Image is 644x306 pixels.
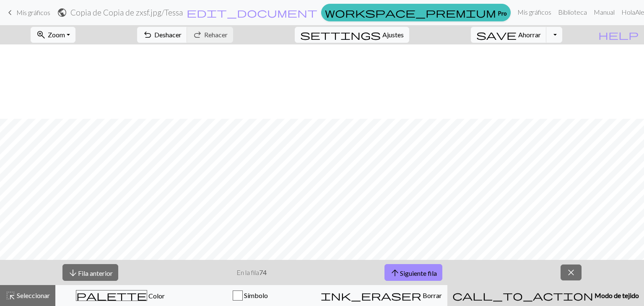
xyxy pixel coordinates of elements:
[325,7,496,18] span: workspace_premium
[594,8,615,16] font: Manual
[400,269,437,277] font: Siguiente fila
[390,267,400,279] span: arrow_upward
[300,30,381,40] i: Settings
[566,267,576,278] span: close
[384,264,442,281] button: Siguiente fila
[17,291,50,299] font: Seleccionar
[382,31,404,39] font: Ajustes
[590,4,618,21] a: Manual
[498,9,507,16] font: Pro
[148,292,165,300] font: Color
[621,8,635,16] font: Hola
[295,27,409,43] button: SettingsAjustes
[244,291,268,299] font: Símbolo
[36,29,46,41] span: zoom_in
[70,8,161,17] font: Copia de Copia de zxsf.jpg
[517,8,551,16] font: Mis gráficos
[57,7,67,18] span: public
[62,264,118,281] button: Fila anterior
[321,290,421,301] span: ink_eraser
[423,291,442,299] font: Borrar
[598,29,639,41] span: help
[321,4,511,21] a: Pro
[452,290,593,301] span: call_to_action
[259,268,267,276] font: 74
[78,269,113,277] font: Fila anterior
[514,4,555,21] a: Mis gráficos
[5,5,50,20] a: Mis gráficos
[154,31,182,39] font: Deshacer
[5,7,15,18] span: keyboard_arrow_left
[5,290,16,301] span: highlight_alt
[143,29,153,41] span: undo
[16,8,50,16] font: Mis gráficos
[164,8,183,17] font: Tessa
[31,27,75,43] button: Zoom
[300,29,381,41] span: settings
[55,285,185,306] button: Color
[48,31,65,39] font: Zoom
[76,290,147,301] span: palette
[555,4,590,21] a: Biblioteca
[137,27,187,43] button: Deshacer
[161,8,164,17] font: /
[595,291,639,299] font: Modo de tejido
[518,31,541,39] font: Ahorrar
[476,29,517,41] span: save
[447,285,644,306] button: Modo de tejido
[185,285,315,306] button: Símbolo
[315,285,447,306] button: Borrar
[187,7,317,18] span: edit_document
[471,27,547,43] button: Ahorrar
[558,8,587,16] font: Biblioteca
[68,267,78,279] span: arrow_downward
[236,268,259,276] font: En la fila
